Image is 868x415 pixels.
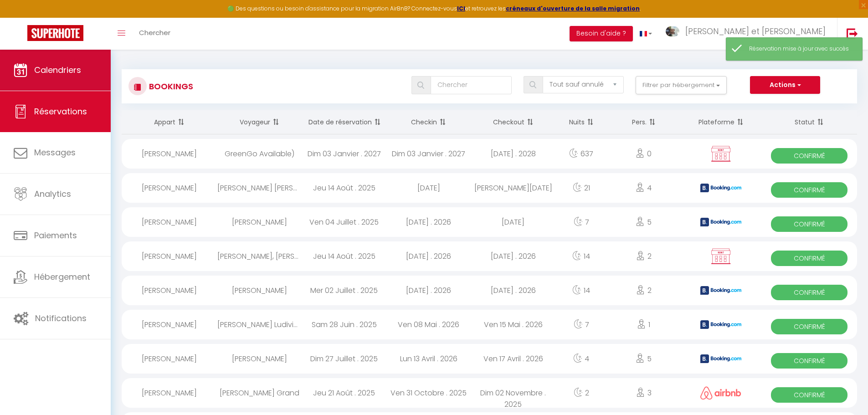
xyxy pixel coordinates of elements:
h3: Bookings [147,76,193,97]
span: Hébergement [34,271,90,282]
th: Sort by checkout [471,110,556,134]
div: Réservation mise à jour avec succès [749,45,853,53]
span: Réservations [34,106,87,117]
span: [PERSON_NAME] et [PERSON_NAME] [685,26,826,37]
img: logout [847,28,858,39]
a: Chercher [132,18,177,50]
button: Ouvrir le widget de chat LiveChat [7,4,35,31]
button: Filtrer par hébergement [636,76,727,94]
input: Chercher [431,76,512,94]
span: Chercher [139,28,170,37]
span: Calendriers [34,64,81,76]
img: Super Booking [27,25,83,41]
a: ... [PERSON_NAME] et [PERSON_NAME] [659,18,837,50]
th: Sort by channel [681,110,762,134]
span: Notifications [35,313,87,324]
th: Sort by nights [555,110,607,134]
th: Sort by rentals [122,110,217,134]
button: Actions [750,76,820,94]
th: Sort by guest [217,110,302,134]
th: Sort by people [607,110,680,134]
span: Paiements [34,230,77,241]
iframe: Chat [829,374,861,408]
span: Analytics [34,188,71,200]
th: Sort by checkin [386,110,471,134]
span: Messages [34,147,76,158]
a: créneaux d'ouverture de la salle migration [506,5,640,12]
img: ... [666,26,679,37]
a: ICI [457,5,465,12]
th: Sort by status [761,110,857,134]
th: Sort by booking date [302,110,386,134]
button: Besoin d'aide ? [570,26,633,41]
